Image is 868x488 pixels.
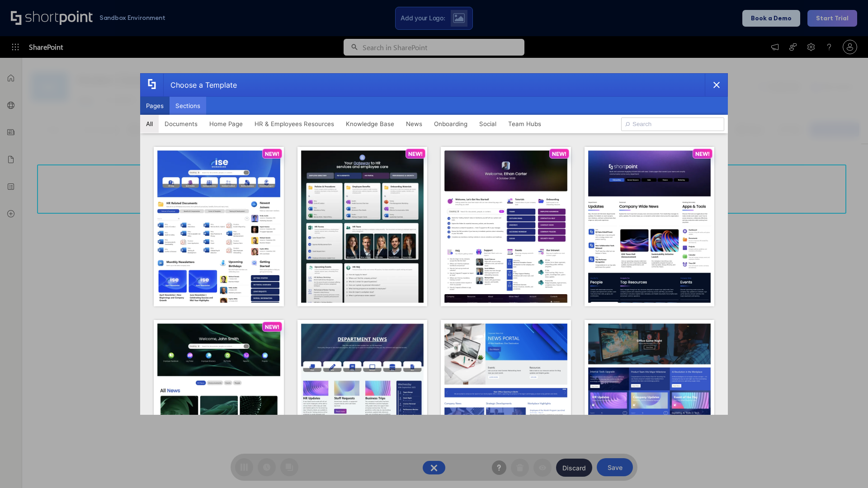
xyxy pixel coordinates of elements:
[163,74,237,96] div: Choose a Template
[428,115,473,133] button: Onboarding
[170,97,206,115] button: Sections
[502,115,547,133] button: Team Hubs
[473,115,502,133] button: Social
[695,150,710,157] p: NEW!
[140,73,728,415] div: template selector
[340,115,400,133] button: Knowledge Base
[823,445,868,488] iframe: Chat Widget
[621,117,724,131] input: Search
[249,115,340,133] button: HR & Employees Resources
[159,115,203,133] button: Documents
[203,115,249,133] button: Home Page
[265,150,279,157] p: NEW!
[400,115,428,133] button: News
[140,97,170,115] button: Pages
[552,150,566,157] p: NEW!
[408,150,423,157] p: NEW!
[265,324,279,330] p: NEW!
[140,115,159,133] button: All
